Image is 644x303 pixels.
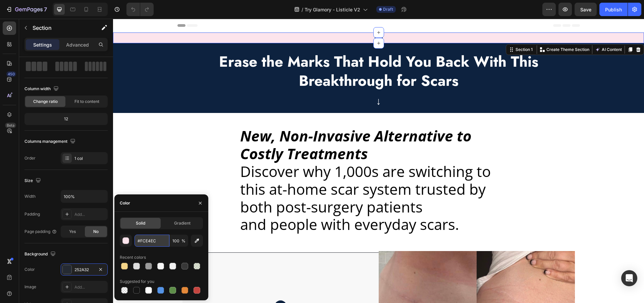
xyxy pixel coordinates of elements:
[6,71,16,77] div: 450
[481,27,510,35] button: AI Content
[120,279,154,285] div: Suggested for you
[24,137,77,146] div: Columns management
[401,28,421,34] div: Section 1
[93,229,99,235] span: No
[136,220,145,226] span: Solid
[575,3,597,16] button: Save
[33,24,88,32] p: Section
[24,284,36,290] div: Image
[120,200,130,206] div: Color
[33,41,52,48] p: Settings
[383,6,393,12] span: Draft
[69,229,76,235] span: Yes
[433,28,476,34] p: Create Theme Section
[24,229,57,235] div: Page padding
[106,32,425,73] strong: Erase the Marks That Hold You Back With This Breakthrough for Scars
[24,155,36,161] div: Order
[74,99,99,105] span: Fit to content
[113,19,644,303] iframe: To enrich screen reader interactions, please activate Accessibility in Grammarly extension settings
[61,190,107,202] input: Auto
[580,7,591,12] span: Save
[24,84,60,94] div: Column width
[24,250,57,259] div: Background
[174,220,191,226] span: Gradient
[33,99,58,105] span: Change ratio
[127,107,359,145] strong: New, Non-Invasive Alternative to Costly Treatments
[305,6,360,13] span: Try Glamory - Listicle V2
[5,123,16,128] div: Beta
[181,238,185,244] span: %
[599,3,628,16] button: Publish
[302,6,303,13] span: /
[24,176,42,185] div: Size
[24,193,36,199] div: Width
[621,270,637,286] div: Open Intercom Messenger
[120,254,146,260] div: Recent colors
[24,211,40,217] div: Padding
[73,76,458,88] p: ↓
[44,5,47,13] p: 7
[74,156,106,162] div: 1 col
[26,114,106,124] div: 12
[135,235,169,247] input: Eg: FFFFFF
[126,3,154,16] div: Undo/Redo
[3,3,50,16] button: 7
[24,266,35,272] div: Color
[66,41,89,48] p: Advanced
[74,211,106,218] div: Add...
[127,108,404,215] p: Discover why 1,000s are switching to this at-home scar system trusted by both post-surgery patien...
[605,6,622,13] div: Publish
[161,282,174,294] img: 1744251910-numbers_1.svg
[74,267,94,273] div: 252A32
[74,284,106,290] div: Add...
